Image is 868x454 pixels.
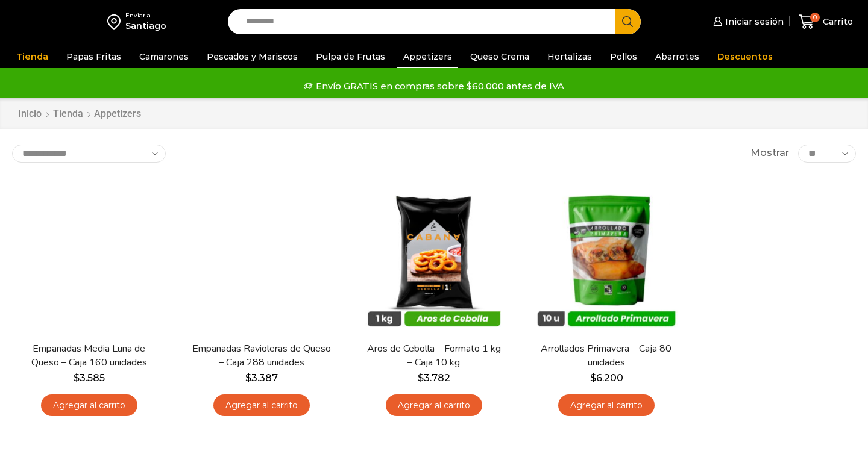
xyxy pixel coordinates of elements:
a: Pulpa de Frutas [310,45,391,68]
span: $ [590,372,596,384]
a: Abarrotes [649,45,705,68]
select: Pedido de la tienda [12,145,166,163]
span: $ [245,372,251,384]
a: Empanadas Ravioleras de Queso – Caja 288 unidades [192,342,331,370]
span: 0 [810,13,820,22]
a: Agregar al carrito: “Aros de Cebolla - Formato 1 kg - Caja 10 kg” [386,394,482,417]
span: Mostrar [750,146,789,160]
span: Carrito [820,16,853,28]
a: 0 Carrito [796,8,856,36]
span: Iniciar sesión [722,16,784,28]
a: Hortalizas [541,45,598,68]
a: Empanadas Media Luna de Queso – Caja 160 unidades [20,342,159,370]
a: Iniciar sesión [710,10,784,34]
a: Appetizers [397,45,458,68]
img: address-field-icon.svg [107,11,125,32]
a: Tienda [10,45,54,68]
bdi: 3.387 [245,372,278,384]
a: Camarones [133,45,195,68]
a: Queso Crema [464,45,535,68]
a: Inicio [17,107,42,121]
h1: Appetizers [94,108,141,119]
a: Descuentos [711,45,779,68]
nav: Breadcrumb [17,107,141,121]
a: Agregar al carrito: “Arrollados Primavera - Caja 80 unidades” [558,394,655,417]
a: Arrollados Primavera – Caja 80 unidades [537,342,676,370]
span: $ [74,372,80,384]
a: Pescados y Mariscos [201,45,304,68]
a: Aros de Cebolla – Formato 1 kg – Caja 10 kg [365,342,503,370]
bdi: 3.585 [74,372,105,384]
a: Agregar al carrito: “Empanadas Ravioleras de Queso - Caja 288 unidades” [213,394,310,417]
a: Pollos [604,45,643,68]
a: Papas Fritas [60,45,127,68]
div: Santiago [125,20,166,32]
bdi: 3.782 [418,372,450,384]
button: Search button [615,9,641,34]
a: Tienda [52,107,84,121]
div: Enviar a [125,11,166,20]
a: Agregar al carrito: “Empanadas Media Luna de Queso - Caja 160 unidades” [41,394,137,417]
span: $ [418,372,424,384]
bdi: 6.200 [590,372,623,384]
